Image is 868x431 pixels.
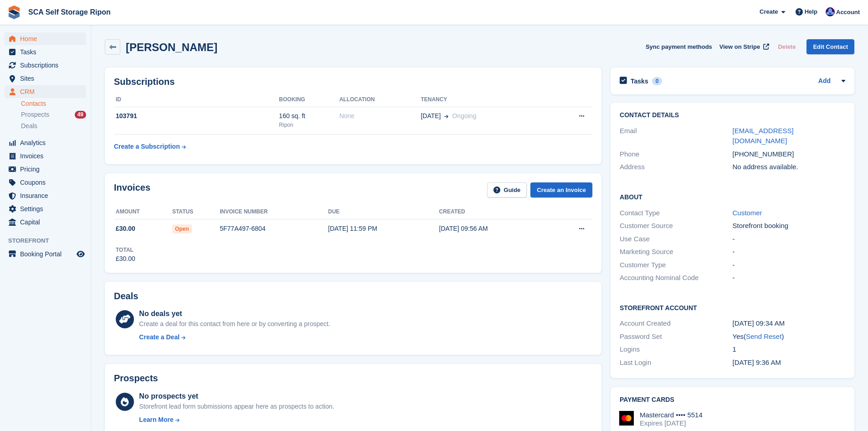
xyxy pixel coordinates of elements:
span: Prospects [21,110,49,119]
div: 160 sq. ft [279,111,339,121]
div: Accounting Nominal Code [620,273,732,283]
div: None [339,111,421,121]
div: Customer Source [620,221,732,231]
span: Coupons [20,176,75,189]
span: Insurance [20,189,75,202]
h2: Prospects [114,373,158,384]
h2: Tasks [631,77,648,85]
div: [DATE] 09:56 AM [439,224,550,234]
a: Deals [21,121,86,131]
span: Settings [20,203,75,215]
div: Storefront booking [733,221,845,231]
span: Ongoing [452,112,476,119]
span: Account [836,8,860,17]
h2: Storefront Account [620,303,845,312]
span: Subscriptions [20,59,75,72]
div: - [733,247,845,257]
div: Learn More [139,415,173,425]
div: Password Set [620,332,732,342]
div: Mastercard •••• 5514 [640,411,703,419]
a: Contacts [21,99,86,108]
th: Status [172,205,220,219]
a: menu [5,72,86,85]
a: menu [5,248,86,260]
span: Create [760,7,778,16]
th: Allocation [339,93,421,107]
button: Delete [774,39,799,54]
div: 1 [733,344,845,355]
div: Logins [620,344,732,355]
div: [DATE] 11:59 PM [328,224,439,234]
span: Invoices [20,150,75,162]
a: menu [5,203,86,215]
a: Learn More [139,415,334,425]
span: Capital [20,216,75,228]
a: menu [5,176,86,189]
h2: About [620,192,845,201]
a: menu [5,163,86,176]
a: Send Reset [746,332,781,340]
img: stora-icon-8386f47178a22dfd0bd8f6a31ec36ba5ce8667c1dd55bd0f319d3a0aa187defe.svg [7,5,21,19]
div: 5F77A497-6804 [220,224,328,234]
div: No deals yet [139,308,330,319]
h2: [PERSON_NAME] [126,41,217,53]
a: menu [5,85,86,98]
span: £30.00 [116,224,135,234]
div: Marketing Source [620,247,732,257]
a: View on Stripe [716,39,771,54]
th: Due [328,205,439,219]
div: 103791 [114,111,279,121]
a: Customer [733,209,762,217]
div: [PHONE_NUMBER] [733,149,845,160]
span: Home [20,32,75,45]
a: menu [5,32,86,45]
div: No prospects yet [139,391,334,402]
span: Open [172,224,192,234]
img: Mastercard Logo [619,411,634,426]
span: Deals [21,122,37,130]
a: Prospects 49 [21,110,86,119]
div: Create a Subscription [114,142,180,151]
div: Yes [733,332,845,342]
a: Create a Subscription [114,138,186,155]
div: - [733,260,845,270]
a: Edit Contact [806,39,854,54]
div: Create a deal for this contact from here or by converting a prospect. [139,319,330,329]
img: Sarah Race [826,7,835,16]
th: Booking [279,93,339,107]
div: 0 [652,77,663,85]
a: menu [5,59,86,72]
h2: Contact Details [620,112,845,119]
a: [EMAIL_ADDRESS][DOMAIN_NAME] [733,127,794,145]
div: - [733,234,845,244]
time: 2025-08-27 08:36:00 UTC [733,358,781,366]
a: menu [5,150,86,162]
div: Account Created [620,318,732,329]
a: Create a Deal [139,332,330,342]
h2: Deals [114,291,138,301]
span: Storefront [8,236,91,245]
div: Contact Type [620,208,732,218]
th: Created [439,205,550,219]
div: 49 [75,111,86,119]
a: Preview store [75,249,86,260]
a: menu [5,46,86,58]
span: Analytics [20,136,75,149]
span: CRM [20,85,75,98]
div: Last Login [620,358,732,368]
div: Total [116,246,135,254]
button: Sync payment methods [646,39,712,54]
div: No address available. [733,162,845,172]
h2: Payment cards [620,396,845,404]
a: SCA Self Storage Ripon [25,5,114,20]
div: Phone [620,149,732,160]
div: Email [620,126,732,146]
span: Sites [20,72,75,85]
div: Storefront lead form submissions appear here as prospects to action. [139,402,334,411]
a: menu [5,216,86,228]
div: £30.00 [116,254,135,264]
a: Add [818,76,831,87]
div: Customer Type [620,260,732,270]
span: View on Stripe [719,42,760,52]
div: - [733,273,845,283]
